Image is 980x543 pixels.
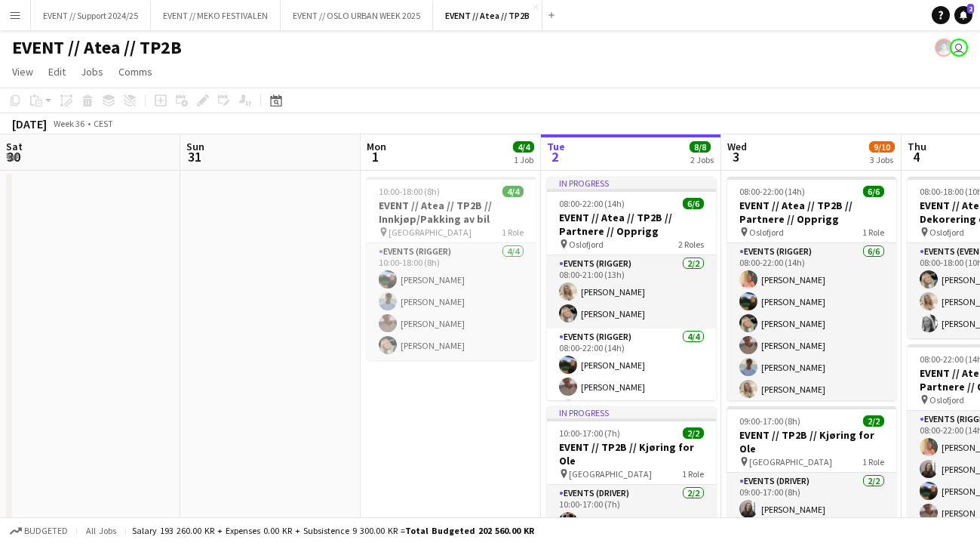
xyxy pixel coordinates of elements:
[905,148,926,165] span: 4
[559,427,620,439] span: 10:00-17:00 (7h)
[547,255,716,329] app-card-role: Events (Rigger)2/208:00-21:00 (13h)[PERSON_NAME][PERSON_NAME]
[364,148,386,165] span: 1
[132,525,534,536] div: Salary 193 260.00 KR + Expenses 0.00 KR + Subsistence 9 300.00 KR =
[870,154,894,165] div: 3 Jobs
[112,62,158,82] a: Comms
[863,415,884,427] span: 2/2
[547,440,716,467] h3: EVENT // TP2B // Kjøring for Ole
[42,62,72,82] a: Edit
[75,62,109,82] a: Jobs
[678,239,704,250] span: 2 Roles
[379,186,440,197] span: 10:00-18:00 (8h)
[559,198,625,209] span: 08:00-22:00 (14h)
[186,140,204,153] span: Sun
[502,227,524,238] span: 1 Role
[869,141,895,153] span: 9/10
[405,525,534,536] span: Total Budgeted 202 560.00 KR
[6,140,23,153] span: Sat
[739,415,800,427] span: 09:00-17:00 (8h)
[50,118,88,129] span: Week 36
[967,4,974,14] span: 2
[6,62,39,82] a: View
[31,1,151,30] button: EVENT // Support 2024/25
[94,118,113,129] div: CEST
[281,1,433,30] button: EVENT // OSLO URBAN WEEK 2025
[862,456,884,467] span: 1 Role
[118,65,152,79] span: Comms
[727,243,896,404] app-card-role: Events (Rigger)6/608:00-22:00 (14h)[PERSON_NAME][PERSON_NAME][PERSON_NAME][PERSON_NAME][PERSON_NA...
[547,211,716,238] h3: EVENT // Atea // TP2B // Partnere // Opprigg
[367,177,536,360] app-job-card: 10:00-18:00 (8h)4/4EVENT // Atea // TP2B // Innkjøp/Pakking av bil [GEOGRAPHIC_DATA]1 RoleEvents ...
[514,154,533,165] div: 1 Job
[8,523,70,539] button: Budgeted
[502,186,524,197] span: 4/4
[727,140,747,153] span: Wed
[725,148,747,165] span: 3
[151,1,281,30] button: EVENT // MEKO FESTIVALEN
[929,227,964,238] span: Oslofjord
[569,468,652,480] span: [GEOGRAPHIC_DATA]
[727,199,896,226] h3: EVENT // Atea // TP2B // Partnere // Opprigg
[4,148,23,165] span: 30
[547,140,565,153] span: Tue
[690,141,711,153] span: 8/8
[367,243,536,360] app-card-role: Events (Rigger)4/410:00-18:00 (8h)[PERSON_NAME][PERSON_NAME][PERSON_NAME][PERSON_NAME]
[569,239,604,250] span: Oslofjord
[863,186,884,197] span: 6/6
[683,427,704,439] span: 2/2
[545,148,565,165] span: 2
[81,65,103,79] span: Jobs
[682,468,704,480] span: 1 Role
[950,39,968,57] app-user-avatar: Jenny Marie Ragnhild Andersen
[862,227,884,238] span: 1 Role
[184,148,204,165] span: 31
[690,154,714,165] div: 2 Jobs
[48,65,66,79] span: Edit
[749,227,784,238] span: Oslofjord
[389,227,472,238] span: [GEOGRAPHIC_DATA]
[929,394,964,406] span: Oslofjord
[547,329,716,446] app-card-role: Events (Rigger)4/408:00-22:00 (14h)[PERSON_NAME][PERSON_NAME]
[24,526,68,536] span: Budgeted
[749,456,832,467] span: [GEOGRAPHIC_DATA]
[367,140,386,153] span: Mon
[908,140,926,153] span: Thu
[513,141,534,153] span: 4/4
[547,177,716,189] div: In progress
[739,186,805,197] span: 08:00-22:00 (14h)
[727,177,896,400] app-job-card: 08:00-22:00 (14h)6/6EVENT // Atea // TP2B // Partnere // Opprigg Oslofjord1 RoleEvents (Rigger)6/...
[683,198,704,209] span: 6/6
[727,428,896,455] h3: EVENT // TP2B // Kjøring for Ole
[83,525,119,536] span: All jobs
[547,406,716,418] div: In progress
[935,39,953,57] app-user-avatar: Jørgen Hovde Andersen
[367,199,536,226] h3: EVENT // Atea // TP2B // Innkjøp/Pakking av bil
[12,116,47,131] div: [DATE]
[12,36,182,59] h1: EVENT // Atea // TP2B
[433,1,542,30] button: EVENT // Atea // TP2B
[547,177,716,400] app-job-card: In progress08:00-22:00 (14h)6/6EVENT // Atea // TP2B // Partnere // Opprigg Oslofjord2 RolesEvent...
[954,6,972,24] a: 2
[12,65,33,79] span: View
